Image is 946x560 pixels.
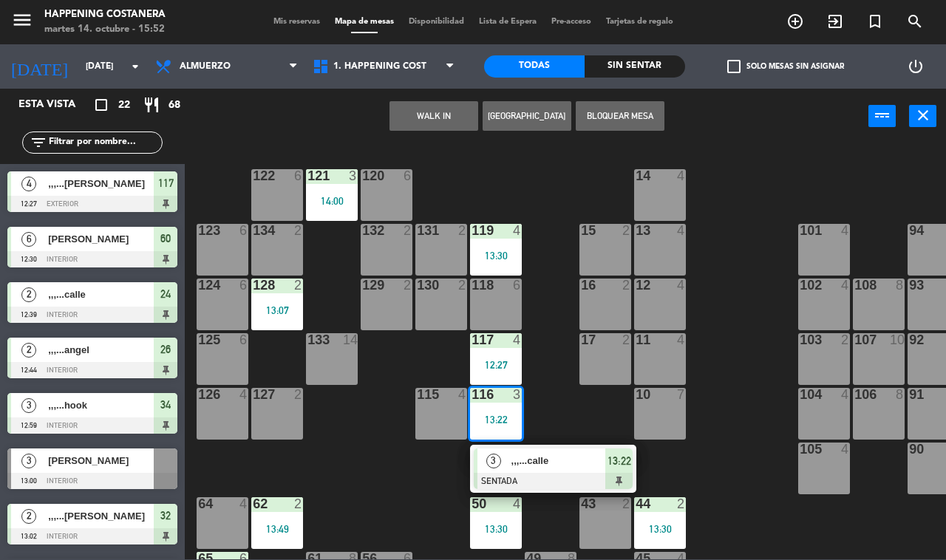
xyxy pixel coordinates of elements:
[21,398,36,413] span: 3
[608,452,631,470] span: 13:22
[581,279,582,292] div: 16
[868,105,896,127] button: power_input
[909,224,910,237] div: 94
[92,96,110,114] i: crop_square
[906,13,924,30] i: search
[800,279,800,292] div: 102
[483,101,571,131] button: [GEOGRAPHIC_DATA]
[622,279,631,292] div: 2
[417,224,418,237] div: 131
[327,18,401,26] span: Mapa de mesas
[484,55,585,78] div: Todas
[841,388,850,401] div: 4
[470,414,522,425] div: 13:22
[362,279,363,292] div: 129
[826,13,844,30] i: exit_to_app
[472,333,472,346] div: 117
[126,58,144,75] i: arrow_drop_down
[48,397,154,413] span: ,,,...hook
[585,55,685,78] div: Sin sentar
[786,13,804,30] i: add_circle_outline
[470,360,522,370] div: 12:27
[362,169,363,182] div: 120
[841,443,850,456] div: 4
[486,454,501,468] span: 3
[854,279,855,292] div: 108
[896,279,905,292] div: 8
[21,287,36,302] span: 2
[622,224,631,237] div: 2
[30,134,47,151] i: filter_list
[239,224,248,237] div: 6
[841,224,850,237] div: 4
[800,224,800,237] div: 101
[472,497,472,511] div: 50
[48,176,154,191] span: ,,,...[PERSON_NAME]
[180,61,231,72] span: Almuerzo
[294,224,303,237] div: 2
[472,388,472,401] div: 116
[11,9,33,31] i: menu
[513,279,522,292] div: 6
[48,453,154,468] span: [PERSON_NAME]
[841,333,850,346] div: 2
[458,279,467,292] div: 2
[909,333,910,346] div: 92
[800,388,800,401] div: 104
[21,454,36,468] span: 3
[239,333,248,346] div: 6
[634,524,686,534] div: 13:30
[866,13,884,30] i: turned_in_not
[470,250,522,261] div: 13:30
[294,169,303,182] div: 6
[909,388,910,401] div: 91
[800,333,800,346] div: 103
[581,497,582,511] div: 43
[48,342,154,358] span: ,,,...angel
[21,509,36,524] span: 2
[417,388,418,401] div: 115
[622,333,631,346] div: 2
[266,18,327,26] span: Mis reservas
[581,224,582,237] div: 15
[307,169,308,182] div: 121
[458,388,467,401] div: 4
[21,177,36,191] span: 4
[294,279,303,292] div: 2
[841,279,850,292] div: 4
[253,169,253,182] div: 122
[253,388,253,401] div: 127
[544,18,599,26] span: Pre-acceso
[513,333,522,346] div: 4
[677,224,686,237] div: 4
[239,279,248,292] div: 6
[160,285,171,303] span: 24
[160,230,171,247] span: 60
[581,333,582,346] div: 17
[677,169,686,182] div: 4
[404,169,412,182] div: 6
[253,224,253,237] div: 134
[513,224,522,237] div: 4
[389,101,478,131] button: WALK IN
[362,224,363,237] div: 132
[7,96,106,114] div: Esta vista
[253,279,253,292] div: 128
[599,18,681,26] span: Tarjetas de regalo
[513,497,522,511] div: 4
[343,333,358,346] div: 14
[874,106,891,124] i: power_input
[143,96,160,114] i: restaurant
[44,7,166,22] div: Happening Costanera
[239,388,248,401] div: 4
[511,453,606,468] span: ,,,...calle
[677,497,686,511] div: 2
[44,22,166,37] div: martes 14. octubre - 15:52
